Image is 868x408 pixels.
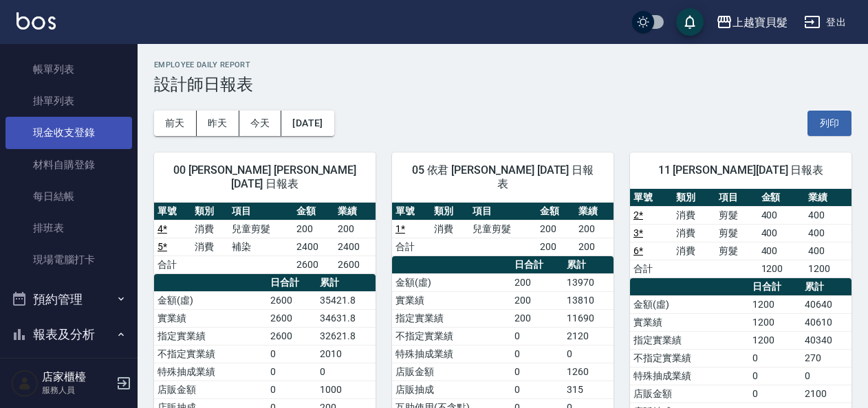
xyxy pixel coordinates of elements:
[267,345,316,363] td: 0
[805,206,851,224] td: 400
[392,363,511,381] td: 店販金額
[6,212,132,244] a: 排班表
[267,363,316,381] td: 0
[267,274,316,292] th: 日合計
[758,206,805,224] td: 400
[316,309,376,327] td: 34631.8
[154,75,851,94] h3: 設計師日報表
[563,309,614,327] td: 11690
[334,256,376,273] td: 2600
[630,367,749,385] td: 特殊抽成業績
[293,238,334,256] td: 2400
[511,273,563,291] td: 200
[630,189,673,207] th: 單號
[805,260,851,277] td: 1200
[6,54,132,85] a: 帳單列表
[673,206,715,224] td: 消費
[749,331,801,349] td: 1200
[575,203,614,220] th: 業績
[511,363,563,381] td: 0
[805,189,851,207] th: 業績
[267,309,316,327] td: 2600
[239,111,282,136] button: 今天
[758,242,805,260] td: 400
[316,291,376,309] td: 35421.8
[228,238,293,256] td: 補染
[191,203,228,220] th: 類別
[6,149,132,181] a: 材料自購登錄
[42,370,112,384] h5: 店家櫃檯
[334,238,376,256] td: 2400
[749,278,801,296] th: 日合計
[11,370,39,397] img: Person
[801,349,851,367] td: 270
[316,363,376,381] td: 0
[630,260,673,277] td: 合計
[630,349,749,367] td: 不指定實業績
[710,8,793,36] button: 上越寶貝髮
[563,256,614,274] th: 累計
[563,345,614,363] td: 0
[630,385,749,403] td: 店販金額
[154,345,267,363] td: 不指定實業績
[801,313,851,331] td: 40610
[154,111,197,136] button: 前天
[154,256,191,273] td: 合計
[392,291,511,309] td: 實業績
[805,224,851,242] td: 400
[392,203,614,256] table: a dense table
[805,242,851,260] td: 400
[392,381,511,398] td: 店販抽成
[6,117,132,148] a: 現金收支登錄
[799,10,851,35] button: 登出
[154,309,267,327] td: 實業績
[228,203,293,220] th: 項目
[267,381,316,398] td: 0
[511,345,563,363] td: 0
[749,295,801,313] td: 1200
[715,242,758,260] td: 剪髮
[334,220,376,238] td: 200
[801,385,851,403] td: 2100
[575,220,614,238] td: 200
[6,282,132,317] button: 預約管理
[563,381,614,398] td: 315
[758,260,805,277] td: 1200
[536,203,575,220] th: 金額
[293,220,334,238] td: 200
[267,291,316,309] td: 2600
[154,363,267,381] td: 特殊抽成業績
[575,238,614,256] td: 200
[676,8,704,36] button: save
[392,327,511,345] td: 不指定實業績
[293,256,334,273] td: 2600
[536,220,575,238] td: 200
[392,273,511,291] td: 金額(虛)
[563,291,614,309] td: 13810
[630,189,851,278] table: a dense table
[511,327,563,345] td: 0
[154,60,851,69] h2: Employee Daily Report
[733,14,788,31] div: 上越寶貝髮
[316,274,376,292] th: 累計
[431,220,469,238] td: 消費
[749,349,801,367] td: 0
[154,291,267,309] td: 金額(虛)
[715,189,758,207] th: 項目
[469,220,536,238] td: 兒童剪髮
[154,203,376,274] table: a dense table
[758,189,805,207] th: 金額
[511,256,563,274] th: 日合計
[647,163,835,177] span: 11 [PERSON_NAME][DATE] 日報表
[228,220,293,238] td: 兒童剪髮
[563,363,614,381] td: 1260
[563,327,614,345] td: 2120
[536,238,575,256] td: 200
[392,345,511,363] td: 特殊抽成業績
[6,85,132,117] a: 掛單列表
[6,317,132,352] button: 報表及分析
[749,313,801,331] td: 1200
[715,206,758,224] td: 剪髮
[154,327,267,345] td: 指定實業績
[191,238,228,256] td: 消費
